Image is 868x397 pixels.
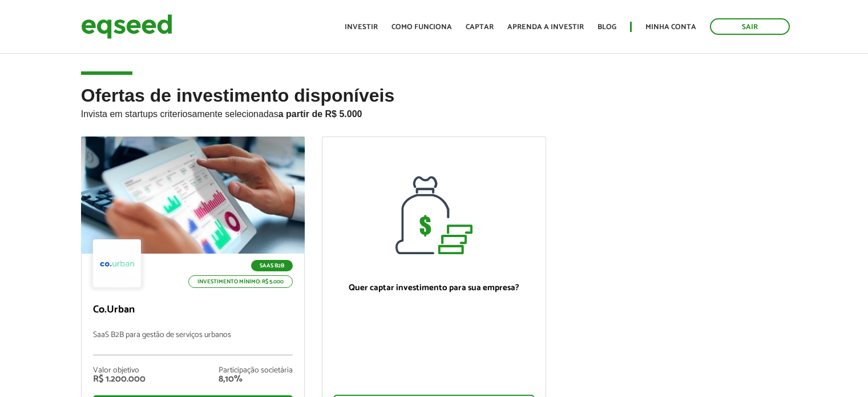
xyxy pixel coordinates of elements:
p: SaaS B2B para gestão de serviços urbanos [93,331,293,355]
p: Investimento mínimo: R$ 5.000 [188,275,293,288]
a: Blog [597,23,616,31]
p: Co.Urban [93,304,293,316]
a: Aprenda a investir [507,23,584,31]
h2: Ofertas de investimento disponíveis [81,86,788,137]
div: Valor objetivo [93,367,146,375]
a: Investir [345,23,378,31]
p: SaaS B2B [251,260,293,271]
a: Minha conta [645,23,696,31]
img: EqSeed [81,11,172,42]
a: Captar [466,23,494,31]
div: Participação societária [219,367,293,375]
a: Sair [710,18,790,35]
p: Quer captar investimento para sua empresa? [334,283,534,293]
strong: a partir de R$ 5.000 [278,109,362,119]
a: Como funciona [391,23,452,31]
p: Invista em startups criteriosamente selecionadas [81,106,788,119]
div: 8,10% [219,375,293,384]
div: R$ 1.200.000 [93,375,146,384]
